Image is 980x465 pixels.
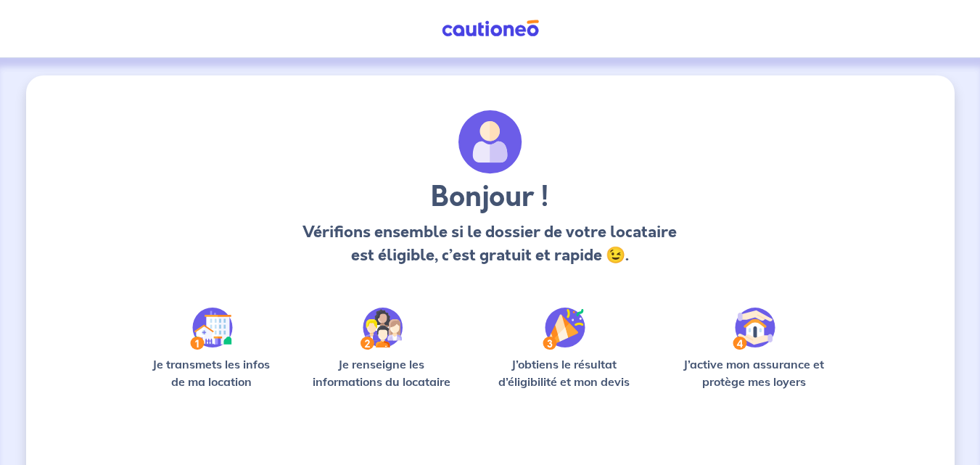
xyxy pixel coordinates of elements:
p: Vérifions ensemble si le dossier de votre locataire est éligible, c’est gratuit et rapide 😉. [299,221,681,267]
h3: Bonjour ! [299,180,681,215]
img: /static/c0a346edaed446bb123850d2d04ad552/Step-2.svg [361,308,403,350]
img: archivate [458,110,522,174]
img: /static/f3e743aab9439237c3e2196e4328bba9/Step-3.svg [543,308,585,350]
img: /static/90a569abe86eec82015bcaae536bd8e6/Step-1.svg [190,308,233,350]
p: J’active mon assurance et protège mes loyers [670,355,839,390]
p: Je renseigne les informations du locataire [304,355,460,390]
p: J’obtiens le résultat d’éligibilité et mon devis [482,355,646,390]
img: Cautioneo [436,20,545,38]
img: /static/bfff1cf634d835d9112899e6a3df1a5d/Step-4.svg [733,308,775,350]
p: Je transmets les infos de ma location [142,355,281,390]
